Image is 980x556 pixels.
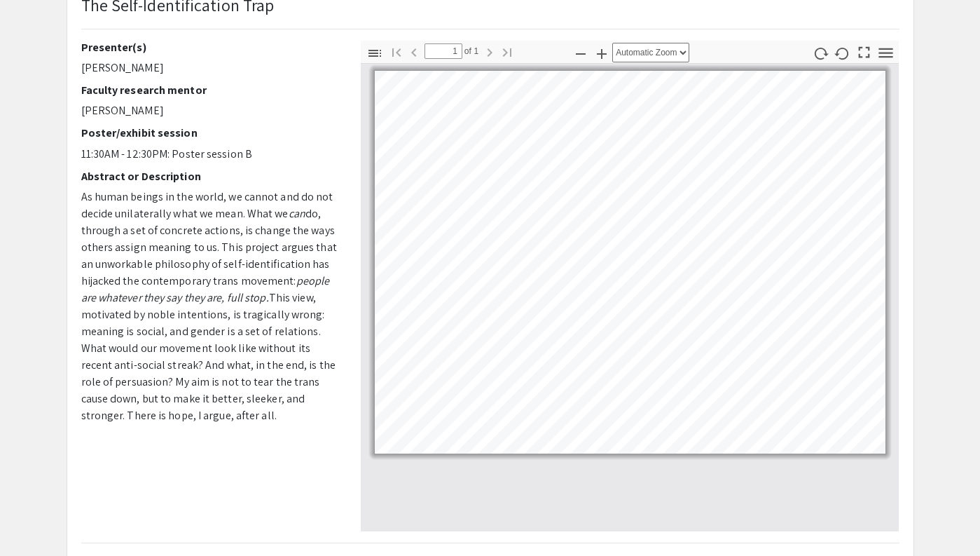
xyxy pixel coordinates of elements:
[81,189,333,221] span: As human beings in the world, we cannot and do not decide unilaterally what we mean. What we
[495,41,519,62] button: Go to Last Page
[874,43,897,63] button: Tools
[81,126,340,140] h2: Poster/exhibit session
[402,41,426,62] button: Previous Page
[363,43,387,63] button: Toggle Sidebar
[462,43,479,59] span: of 1
[289,206,305,221] em: can
[569,43,593,63] button: Zoom Out
[830,43,854,63] button: Rotate Counterclockwise
[81,41,340,54] h2: Presenter(s)
[808,43,832,63] button: Rotate Clockwise
[385,41,408,62] button: Go to First Page
[81,83,340,97] h2: Faculty research mentor
[81,60,340,76] p: [PERSON_NAME]
[590,43,614,63] button: Zoom In
[81,273,330,305] em: people are whatever they say they are, full stop.
[81,206,337,288] span: do, through a set of concrete actions, is change the ways others assign meaning to us. This proje...
[81,146,340,163] p: 11:30AM - 12:30PM: Poster session B
[852,41,876,61] button: Switch to Presentation Mode
[425,43,462,59] input: Page
[612,43,689,62] select: Zoom
[81,102,340,119] p: [PERSON_NAME]
[478,41,502,62] button: Next Page
[11,493,60,545] iframe: Chat
[81,170,340,183] h2: Abstract or Description
[368,65,892,460] div: Page 1
[81,290,336,423] span: This view, motivated by noble intentions, is tragically wrong: meaning is social, and gender is a...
